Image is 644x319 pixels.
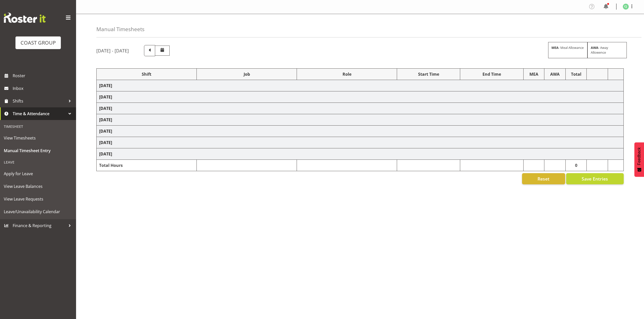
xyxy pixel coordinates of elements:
[97,137,624,148] td: [DATE]
[13,222,66,229] span: Finance & Reporting
[97,148,624,160] td: [DATE]
[1,167,75,180] a: Apply for Leave
[299,71,394,77] div: Role
[13,72,74,79] span: Roster
[1,180,75,193] a: View Leave Balances
[13,97,66,105] span: Shifts
[4,208,72,215] span: Leave/Unavailability Calendar
[97,114,624,126] td: [DATE]
[21,39,56,47] div: COAST GROUP
[591,45,598,50] strong: AWA
[96,48,129,53] h5: [DATE] - [DATE]
[547,71,563,77] div: AWA
[548,42,587,58] div: - Meal Allowance
[97,126,624,137] td: [DATE]
[13,85,74,92] span: Inbox
[623,4,629,10] img: christina-jaramillo1126.jpg
[97,103,624,114] td: [DATE]
[4,170,72,177] span: Apply for Leave
[582,175,608,182] span: Save Entries
[587,42,627,58] div: - Away Allowence
[97,91,624,103] td: [DATE]
[4,134,72,142] span: View Timesheets
[566,173,624,184] button: Save Entries
[526,71,542,77] div: MEA
[4,13,46,23] img: Rosterit website logo
[1,144,75,157] a: Manual Timesheet Entry
[99,71,194,77] div: Shift
[400,71,457,77] div: Start Time
[1,205,75,218] a: Leave/Unavailability Calendar
[1,157,75,167] div: Leave
[637,147,641,165] span: Feedback
[566,160,587,171] td: 0
[4,195,72,203] span: View Leave Requests
[199,71,294,77] div: Job
[522,173,565,184] button: Reset
[4,147,72,154] span: Manual Timesheet Entry
[1,132,75,144] a: View Timesheets
[463,71,521,77] div: End Time
[568,71,584,77] div: Total
[13,110,66,117] span: Time & Attendance
[96,26,145,32] h4: Manual Timesheets
[551,45,559,50] strong: MEA
[538,175,549,182] span: Reset
[4,183,72,190] span: View Leave Balances
[97,160,197,171] td: Total Hours
[1,121,75,132] div: Timesheet
[634,142,644,177] button: Feedback - Show survey
[97,80,624,91] td: [DATE]
[1,193,75,205] a: View Leave Requests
